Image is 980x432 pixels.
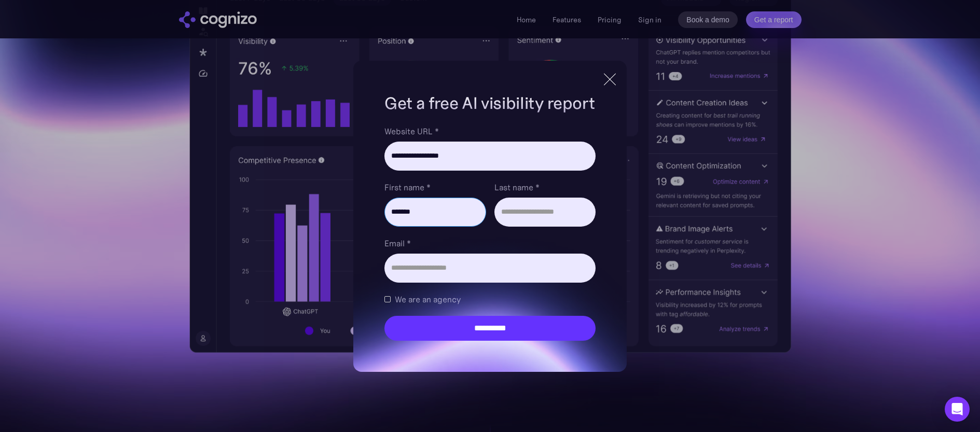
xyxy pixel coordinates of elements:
[384,125,595,341] form: Brand Report Form
[384,237,595,249] label: Email *
[384,125,595,137] label: Website URL *
[494,181,596,193] label: Last name *
[384,181,486,193] label: First name *
[945,397,970,422] div: Open Intercom Messenger
[384,92,595,115] h1: Get a free AI visibility report
[395,293,461,305] span: We are an agency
